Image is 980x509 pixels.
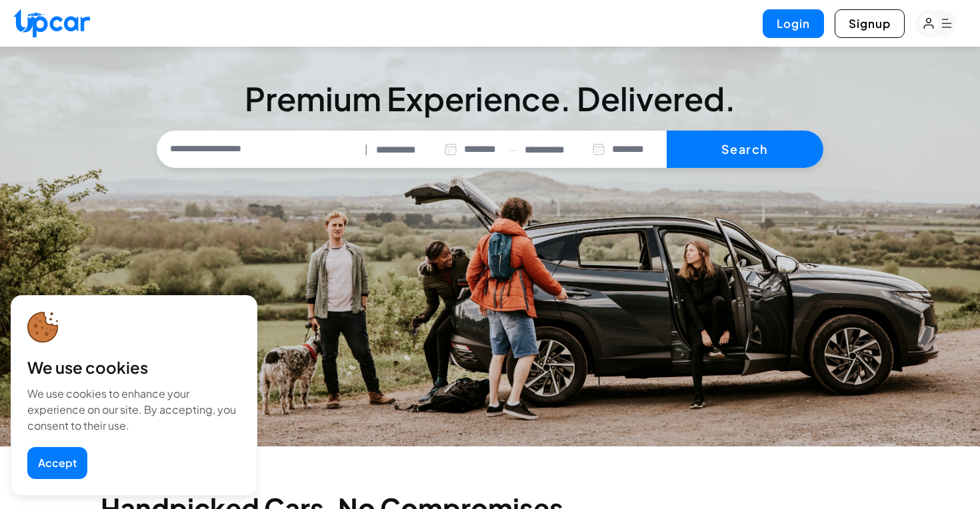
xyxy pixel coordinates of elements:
div: We use cookies [27,356,241,378]
h3: Premium Experience. Delivered. [157,83,823,115]
button: Login [763,9,824,38]
button: Accept [27,447,87,479]
button: Signup [835,9,905,38]
img: cookie-icon.svg [27,312,59,343]
button: Search [667,131,823,168]
span: | [365,142,368,157]
span: — [508,142,517,157]
img: Upcar Logo [13,9,90,37]
div: We use cookies to enhance your experience on our site. By accepting, you consent to their use. [27,386,241,434]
